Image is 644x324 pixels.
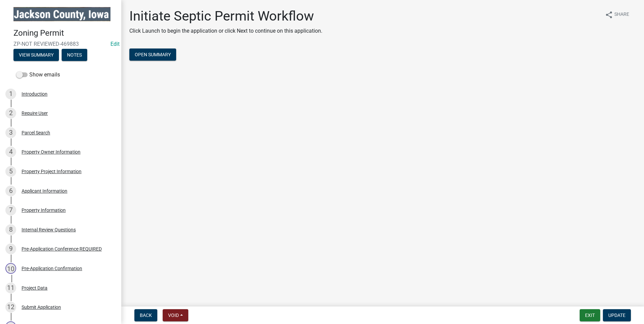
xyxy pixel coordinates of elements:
span: Back [140,313,152,318]
div: Parcel Search [22,130,50,135]
span: Open Summary [135,52,171,57]
div: Require User [22,111,48,116]
div: 7 [5,205,16,216]
div: Applicant Information [22,189,67,193]
div: Property Project Information [22,169,82,174]
div: 1 [5,89,16,99]
div: 6 [5,186,16,196]
h1: Initiate Septic Permit Workflow [129,8,322,24]
div: 4 [5,147,16,157]
div: 10 [5,263,16,274]
div: 9 [5,244,16,254]
button: View Summary [13,49,59,61]
button: Notes [62,49,87,61]
div: Introduction [22,92,47,96]
button: Update [603,309,631,321]
button: Exit [580,309,600,321]
p: Click Launch to begin the application or click Next to continue on this application. [129,27,322,35]
div: Pre-Application Confirmation [22,266,82,271]
h4: Zoning Permit [13,28,116,38]
img: Jackson County, Iowa [13,7,110,21]
div: Property Owner Information [22,150,80,154]
div: 12 [5,302,16,313]
wm-modal-confirm: Notes [62,53,87,58]
div: Internal Review Questions [22,227,76,232]
div: 2 [5,108,16,119]
label: Show emails [16,71,60,79]
wm-modal-confirm: Edit Application Number [110,41,120,47]
div: Submit Application [22,305,61,310]
div: Project Data [22,286,47,290]
div: 3 [5,127,16,138]
span: Update [608,313,625,318]
a: Edit [110,41,120,47]
button: Void [163,309,188,321]
div: 8 [5,224,16,235]
button: Open Summary [129,48,176,61]
wm-modal-confirm: Summary [13,53,59,58]
div: 11 [5,283,16,293]
button: Back [134,309,157,321]
div: Pre-Application Conference REQUIRED [22,247,102,251]
button: shareShare [600,8,635,21]
i: share [605,11,613,19]
div: 5 [5,166,16,177]
span: Void [168,313,179,318]
span: Share [614,11,629,19]
span: ZP-NOT REVIEWED-469883 [13,41,108,47]
div: Property Information [22,208,66,213]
